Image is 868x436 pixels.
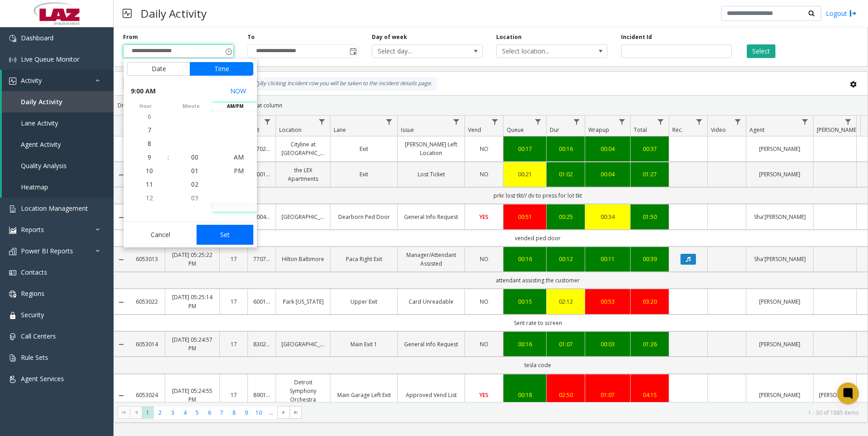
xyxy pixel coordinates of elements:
[114,392,128,399] a: Collapse Details
[552,255,579,263] a: 00:12
[552,391,579,399] a: 02:50
[148,112,151,121] span: 6
[507,126,524,134] span: Queue
[253,255,270,263] a: 770769
[470,213,498,221] a: YES
[114,299,128,306] a: Collapse Details
[146,166,153,175] span: 10
[253,145,270,153] a: 570270
[403,391,459,399] a: Approved Vend List
[148,126,151,134] span: 7
[225,255,242,263] a: 17
[480,340,488,348] span: NO
[9,312,16,319] img: 'icon'
[2,112,113,134] a: Lane Activity
[191,407,203,419] span: Page 5
[9,205,16,213] img: 'icon'
[2,176,113,198] a: Heatmap
[591,297,625,306] div: 00:53
[234,153,244,161] span: AM
[552,297,579,306] div: 02:12
[752,255,808,263] a: Sha'[PERSON_NAME]
[591,391,625,399] div: 01:07
[167,407,179,419] span: Page 3
[2,91,113,112] a: Daily Activity
[470,340,498,349] a: NO
[509,170,541,179] div: 00:21
[9,376,16,383] img: 'icon'
[636,340,663,349] a: 01:26
[672,126,683,134] span: Rec.
[550,126,559,134] span: Dur
[372,45,460,58] span: Select day...
[403,297,459,306] a: Card Unreadable
[591,340,625,349] div: 00:03
[571,116,583,128] a: Dur Filter Menu
[470,297,498,306] a: NO
[261,116,274,128] a: Lot Filter Menu
[711,126,726,134] span: Video
[9,248,16,255] img: 'icon'
[621,33,652,41] label: Incident Id
[401,126,414,134] span: Issue
[114,171,128,179] a: Collapse Details
[21,332,56,340] span: Call Centers
[480,170,488,178] span: NO
[281,255,325,263] a: Hilton Baltimore
[509,391,541,399] a: 00:18
[552,213,579,221] div: 00:25
[190,62,253,76] button: Time tab
[509,145,541,153] a: 00:17
[509,213,541,221] a: 00:51
[281,297,325,306] a: Park [US_STATE]
[336,170,392,179] a: Exit
[134,255,159,263] a: 6053013
[634,126,647,134] span: Total
[127,225,194,245] button: Cancel
[636,213,663,221] div: 01:50
[265,407,277,419] span: Page 11
[842,116,854,128] a: Parker Filter Menu
[552,340,579,349] a: 01:07
[253,391,270,399] a: 890152
[21,225,44,234] span: Reports
[2,155,113,176] a: Quality Analysis
[131,85,156,97] span: 9:00 AM
[470,170,498,179] a: NO
[403,213,459,221] a: General Info Request
[154,407,166,419] span: Page 2
[281,140,325,157] a: Cityline at [GEOGRAPHIC_DATA]
[21,119,58,127] span: Lane Activity
[403,340,459,349] a: General Info Request
[281,213,325,221] a: [GEOGRAPHIC_DATA]
[21,34,54,42] span: Dashboard
[247,33,255,41] label: To
[179,407,191,419] span: Page 4
[123,33,138,41] label: From
[21,140,61,149] span: Agent Activity
[228,407,240,419] span: Page 8
[752,213,808,221] a: Sha'[PERSON_NAME]
[191,180,198,189] span: 02
[636,255,663,263] a: 00:39
[509,297,541,306] a: 00:15
[591,255,625,263] a: 00:11
[316,116,328,128] a: Location Filter Menu
[372,33,407,41] label: Day of week
[21,183,48,191] span: Heatmap
[799,116,811,128] a: Agent Filter Menu
[591,213,625,221] div: 00:34
[826,9,857,18] a: Logout
[21,76,42,85] span: Activity
[591,145,625,153] a: 00:04
[497,45,585,58] span: Select location...
[817,126,858,134] span: [PERSON_NAME]
[114,214,128,221] a: Collapse Details
[747,44,775,58] button: Select
[146,180,153,189] span: 11
[216,407,228,419] span: Page 7
[636,391,663,399] div: 04:15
